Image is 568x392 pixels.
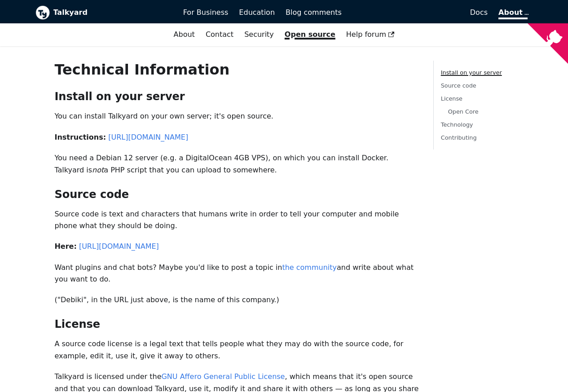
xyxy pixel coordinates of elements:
[470,8,488,17] span: Docs
[54,294,418,306] p: ("Debiki", in the URL just above, is the name of this company.)
[441,69,502,76] a: Install on your server
[498,8,527,19] a: About
[441,134,477,141] a: Contributing
[79,242,159,251] a: [URL][DOMAIN_NAME]
[54,188,418,201] h2: Source code
[341,27,400,42] a: Help forum
[282,263,337,272] a: the community
[54,242,76,251] strong: Here:
[448,108,479,115] a: Open Core
[54,61,418,79] h1: Technical Information
[54,152,418,176] p: You need a Debian 12 server (e.g. a DigitalOcean 4GB VPS), on which you can install Docker. Talky...
[54,90,418,103] h2: Install on your server
[54,208,418,232] p: Source code is text and characters that humans write in order to tell your computer and mobile ph...
[54,262,418,286] p: Want plugins and chat bots? Maybe you'd like to post a topic in and write about what you want to do.
[239,27,279,42] a: Security
[54,110,418,122] p: You can install Talkyard on your own server; it's open source.
[35,5,171,20] a: Talkyard logoTalkyard
[347,5,493,20] a: Docs
[54,317,418,331] h2: License
[441,95,462,102] a: License
[54,338,418,362] p: A source code license is a legal text that tells people what they may do with the source code, fo...
[92,166,104,174] em: not
[233,5,280,20] a: Education
[108,133,188,141] a: [URL][DOMAIN_NAME]
[346,30,395,39] span: Help forum
[168,27,200,42] a: About
[239,8,275,17] span: Education
[35,5,50,20] img: Talkyard logo
[200,27,239,42] a: Contact
[183,8,229,17] span: For Business
[53,7,171,18] b: Talkyard
[286,8,342,17] span: Blog comments
[441,121,473,128] a: Technology
[280,5,347,20] a: Blog comments
[279,27,341,42] a: Open source
[161,372,285,381] a: GNU Affero General Public License
[54,133,106,141] strong: Instructions:
[441,82,476,89] a: Source code
[178,5,234,20] a: For Business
